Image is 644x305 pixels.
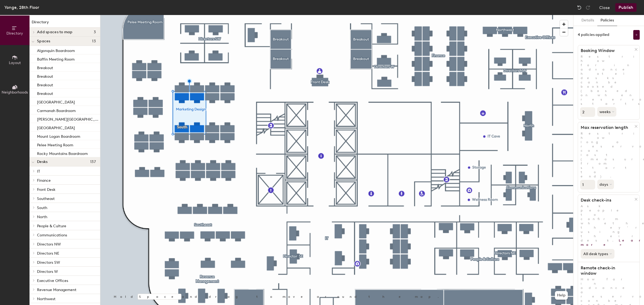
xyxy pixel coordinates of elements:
button: Policies [597,15,617,26]
span: Directors W [37,269,58,274]
span: Directors SW [37,260,60,265]
span: Communications [37,233,67,237]
p: [GEOGRAPHIC_DATA] [37,98,75,105]
p: Rocky Mountains Boardroom [37,150,88,156]
span: Front Desk [37,187,56,192]
p: Breakout [37,64,53,70]
p: [PERSON_NAME][GEOGRAPHIC_DATA] [37,116,99,122]
h1: Max reservation length [578,125,635,130]
p: Restrict how long a reservation can last (measured from start to end). [578,131,639,178]
span: 3 [94,30,96,34]
h1: Booking Window [578,48,635,53]
span: Executive Offices [37,278,68,283]
span: Spaces [37,39,50,43]
button: Help [555,291,568,300]
p: Mount Logan Boardroom [37,133,80,139]
p: Breakout [37,73,53,79]
button: Close [599,3,610,12]
span: Directors NE [37,251,59,256]
span: South [37,206,47,210]
img: Redo [585,5,591,10]
p: Breakout [37,90,53,96]
h1: Desk check-ins [578,198,635,203]
span: Directory [6,31,23,36]
span: Southeast [37,196,55,201]
p: [GEOGRAPHIC_DATA] [37,124,75,130]
img: Undo [577,5,582,10]
span: People & Culture [37,224,66,228]
span: Neighborhoods [2,90,28,95]
button: Publish [615,3,636,12]
span: Desks [37,160,47,164]
div: 4 policies applied [578,33,609,37]
button: days [597,180,614,189]
span: Finance [37,178,51,183]
p: Pelee Meeting Room [37,141,73,147]
span: Add spaces to map [37,30,73,34]
span: 137 [90,160,96,164]
p: Baffin Meeting Room [37,55,75,62]
span: Revenue Management [37,288,76,292]
p: Breakout [37,81,53,87]
button: Details [578,15,597,26]
span: 13 [92,39,96,43]
span: Directors NW [37,242,61,247]
span: Northwest [37,297,56,301]
span: Layout [9,61,21,65]
p: Carmanah Boardroom [37,107,76,113]
button: weeks [597,107,616,117]
p: Restrict how far in advance hotel desks can be booked (based on when reservation starts). [578,54,639,106]
span: North [37,215,47,219]
h1: Directory [30,19,100,28]
span: IT [37,169,40,174]
div: Yonge, 28th Floor [4,4,39,11]
h1: Remote check-in window [578,265,635,276]
p: Algonquin Boardroom [37,47,75,53]
button: All desk types [581,249,614,259]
